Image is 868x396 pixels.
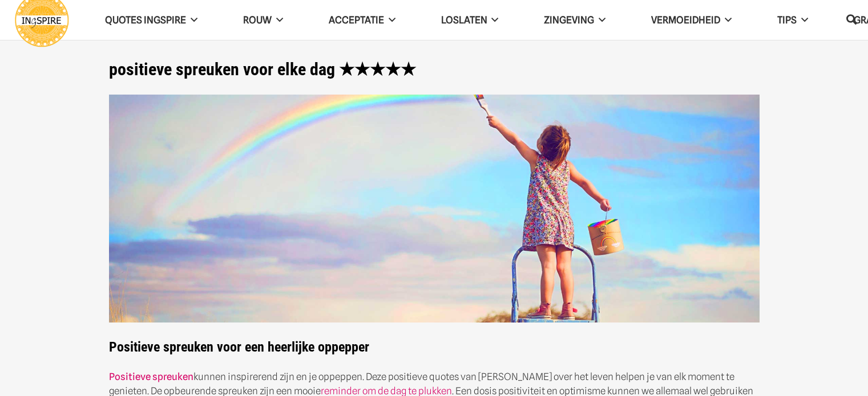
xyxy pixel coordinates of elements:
[109,59,760,80] h1: positieve spreuken voor elke dag ★★★★★
[628,6,754,35] a: VERMOEIDHEID
[109,371,193,382] a: Positieve spreuken
[777,14,797,26] span: TIPS
[82,6,220,35] a: QUOTES INGSPIRE
[306,6,418,35] a: Acceptatie
[418,6,522,35] a: Loslaten
[329,14,384,26] span: Acceptatie
[441,14,487,26] span: Loslaten
[651,14,720,26] span: VERMOEIDHEID
[754,6,831,35] a: TIPS
[220,6,306,35] a: ROUW
[109,95,760,356] strong: Positieve spreuken voor een heerlijke oppepper
[105,14,186,26] span: QUOTES INGSPIRE
[544,14,594,26] span: Zingeving
[521,6,628,35] a: Zingeving
[243,14,272,26] span: ROUW
[109,95,760,323] img: Positieve spreuken voor elke dag - spreuken positiviteit en optimisme op ingspire.nl
[840,6,863,34] a: Zoeken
